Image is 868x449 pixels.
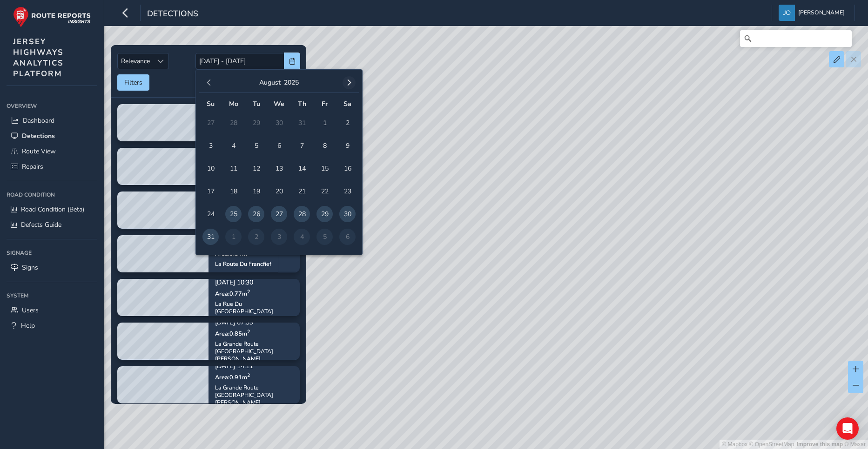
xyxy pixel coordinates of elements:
span: Area: 0.91 m [215,373,250,381]
span: 16 [339,160,356,177]
span: Mo [229,99,238,108]
span: 29 [316,206,333,222]
span: 4 [225,138,242,154]
span: Road Condition (Beta) [21,205,84,214]
span: [PERSON_NAME] [798,5,845,21]
span: JERSEY HIGHWAYS ANALYTICS PLATFORM [13,36,64,79]
span: Help [21,321,35,330]
sup: 2 [247,371,250,378]
span: Dashboard [23,116,54,125]
span: 30 [339,206,356,222]
span: Area: 0.84 m [215,249,250,257]
span: We [274,99,284,108]
span: Repairs [22,162,43,171]
input: Search [740,30,852,47]
span: Fr [322,99,328,108]
span: Sa [343,99,351,108]
span: Area: 0.85 m [215,329,250,337]
span: 5 [248,138,264,154]
button: Filters [117,74,149,91]
span: 23 [339,183,356,199]
span: 12 [248,160,264,177]
span: 31 [202,229,219,245]
a: Help [7,318,97,333]
span: 1 [316,115,333,131]
span: 20 [271,183,287,199]
span: Route View [22,147,56,156]
span: Users [22,306,39,315]
div: La Grande Route [GEOGRAPHIC_DATA][PERSON_NAME] [215,340,293,362]
span: 22 [316,183,333,199]
span: Detections [147,8,198,21]
a: Signs [7,260,97,275]
span: Signs [22,263,38,272]
span: Tu [253,99,260,108]
span: 15 [316,160,333,177]
span: 25 [225,206,242,222]
span: 8 [316,138,333,154]
div: La Route Du Francfief [215,260,271,267]
span: 10 [202,160,219,177]
span: Th [298,99,306,108]
button: 2025 [284,78,299,87]
div: Signage [7,246,97,260]
span: 18 [225,183,242,199]
p: [DATE] 07:39 [215,319,293,326]
a: Detections [7,128,97,144]
div: Open Intercom Messenger [836,417,859,440]
p: [DATE] 10:30 [215,279,293,286]
span: 13 [271,160,287,177]
a: Repairs [7,159,97,174]
span: 28 [294,206,310,222]
span: 27 [271,206,287,222]
span: 24 [202,206,219,222]
span: 26 [248,206,264,222]
span: Detections [22,132,55,140]
span: Area: 0.77 m [215,289,250,297]
a: Defects Guide [7,217,97,232]
span: Defects Guide [21,220,61,229]
div: Overview [7,99,97,113]
div: La Rue Du [GEOGRAPHIC_DATA] [215,300,293,315]
p: [DATE] 14:11 [215,363,293,370]
sup: 2 [247,288,250,295]
span: Su [207,99,215,108]
span: 6 [271,138,287,154]
sup: 2 [247,328,250,335]
div: La Grande Route [GEOGRAPHIC_DATA][PERSON_NAME] [215,383,293,406]
div: Road Condition [7,188,97,202]
div: System [7,289,97,303]
span: 7 [294,138,310,154]
span: 21 [294,183,310,199]
span: 9 [339,138,356,154]
a: Route View [7,144,97,159]
div: Sort by Date [153,53,168,69]
span: Relevance [118,53,153,69]
a: Road Condition (Beta) [7,202,97,217]
span: 3 [202,138,219,154]
span: 17 [202,183,219,199]
span: 19 [248,183,264,199]
img: rr logo [13,7,91,27]
span: 14 [294,160,310,177]
a: Users [7,303,97,318]
span: 11 [225,160,242,177]
span: 2 [339,115,356,131]
button: [PERSON_NAME] [779,5,848,21]
a: Dashboard [7,113,97,128]
button: August [259,78,281,87]
img: diamond-layout [779,5,795,21]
